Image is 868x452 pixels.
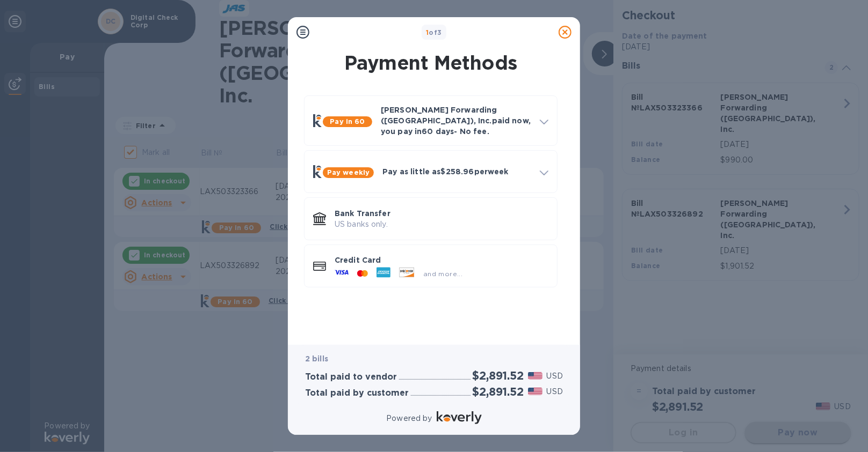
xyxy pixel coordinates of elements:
[473,369,524,382] h2: $2,891.52
[305,388,409,398] h3: Total paid by customer
[426,28,429,36] span: 1
[426,28,442,36] b: of 3
[335,208,548,219] p: Bank Transfer
[547,386,563,397] p: USD
[547,371,563,382] p: USD
[528,372,542,380] img: USD
[382,166,531,177] p: Pay as little as $258.96 per week
[473,385,524,398] h2: $2,891.52
[305,354,328,363] b: 2 bills
[327,168,370,176] b: Pay weekly
[305,372,397,382] h3: Total paid to vendor
[381,105,531,137] p: [PERSON_NAME] Forwarding ([GEOGRAPHIC_DATA]), Inc. paid now, you pay in 60 days - No fee.
[386,413,432,424] p: Powered by
[330,117,365,125] b: Pay in 60
[423,270,462,278] span: and more...
[437,411,482,424] img: Logo
[335,255,548,265] p: Credit Card
[528,388,542,395] img: USD
[335,219,548,230] p: US banks only.
[302,51,560,74] h1: Payment Methods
